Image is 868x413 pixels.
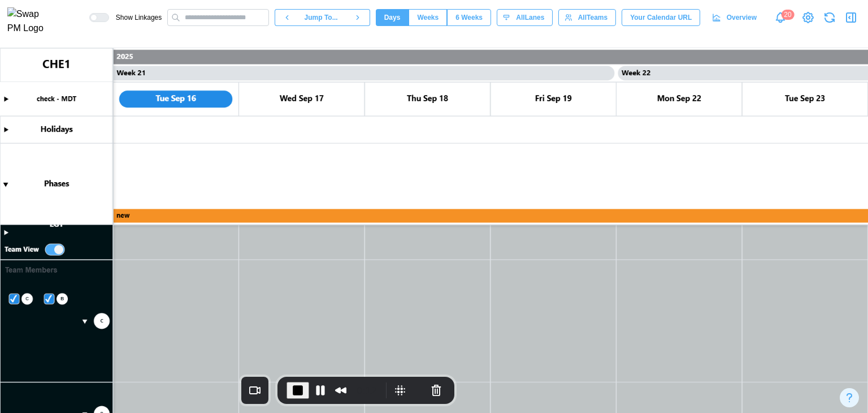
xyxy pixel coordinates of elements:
[7,7,53,36] img: Swap PM Logo
[447,9,491,26] button: 6 Weeks
[417,10,439,25] span: Weeks
[455,10,483,25] span: 6 Weeks
[781,10,794,20] div: 20
[109,13,162,22] span: Show Linkages
[706,9,765,26] a: Overview
[800,10,816,25] a: View Project
[622,9,700,26] button: Your Calendar URL
[299,9,345,26] button: Jump To...
[727,10,757,25] span: Overview
[578,10,607,25] span: All Teams
[516,10,544,25] span: All Lanes
[376,9,409,26] button: Days
[771,8,790,27] a: Notifications
[822,10,837,25] button: Refresh Grid
[305,10,338,25] span: Jump To...
[409,9,447,26] button: Weeks
[497,9,553,26] button: AllLanes
[843,10,859,25] button: Open Drawer
[558,9,616,26] button: AllTeams
[384,10,401,25] span: Days
[630,10,692,25] span: Your Calendar URL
